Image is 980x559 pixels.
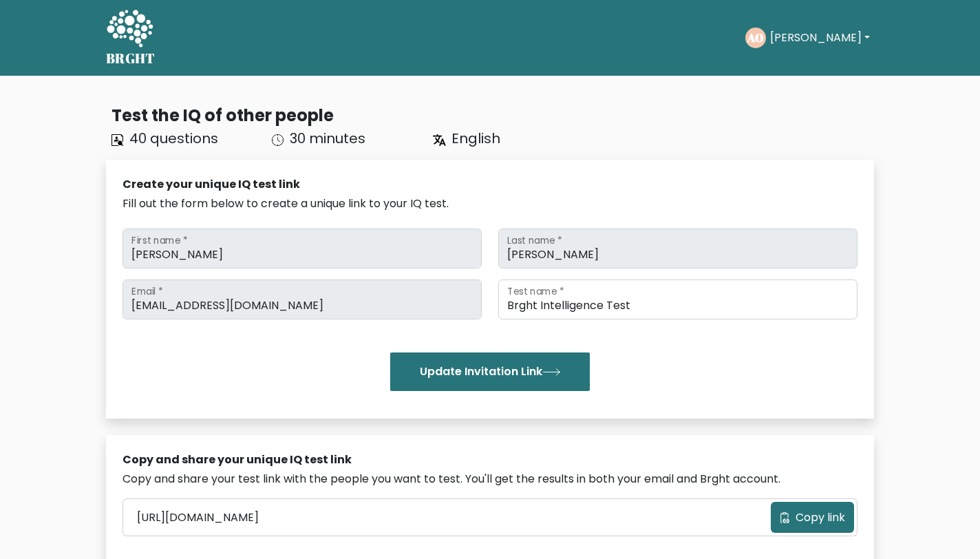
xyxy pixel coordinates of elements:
[766,29,874,47] button: [PERSON_NAME]
[129,129,218,148] span: 40 questions
[106,6,156,70] a: BRGHT
[122,229,482,268] input: First name
[111,103,874,128] div: Test the IQ of other people
[122,176,857,193] div: Create your unique IQ test link
[747,30,764,45] text: AO
[498,279,857,319] input: Test name
[451,129,500,148] span: English
[290,129,365,148] span: 30 minutes
[122,196,857,212] div: Fill out the form below to create a unique link to your IQ test.
[498,229,857,268] input: Last name
[122,452,857,468] div: Copy and share your unique IQ test link
[106,50,156,67] h5: BRGHT
[796,509,845,526] span: Copy link
[390,352,590,391] button: Update Invitation Link
[771,502,854,533] button: Copy link
[122,279,482,319] input: Email
[122,471,857,487] div: Copy and share your test link with the people you want to test. You'll get the results in both yo...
